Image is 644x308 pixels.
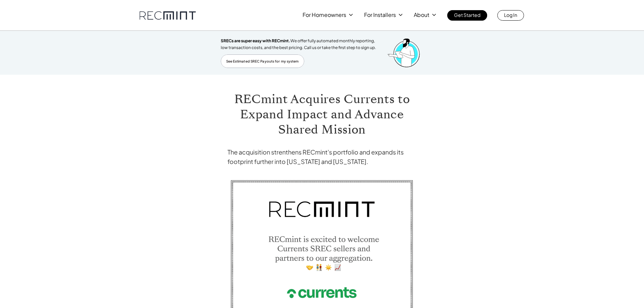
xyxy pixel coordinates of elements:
[228,92,417,137] h1: RECmint Acquires Currents to Expand Impact and Advance Shared Mission
[221,38,290,43] span: SRECs are super easy with RECmint.
[221,38,380,51] p: We offer fully automated monthly reporting, low transaction costs, and the best pricing. Call us ...
[303,10,346,20] p: For Homeowners
[504,10,517,20] p: Log In
[497,10,524,21] a: Log In
[226,58,299,64] p: See Estimated SREC Payouts for my system
[228,147,417,166] h4: The acquisition strenthens RECmint's portfolio and expands its footprint further into [US_STATE] ...
[364,10,396,20] p: For Installers
[221,54,304,68] a: See Estimated SREC Payouts for my system
[447,10,487,21] a: Get Started
[414,10,429,20] p: About
[454,10,480,20] p: Get Started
